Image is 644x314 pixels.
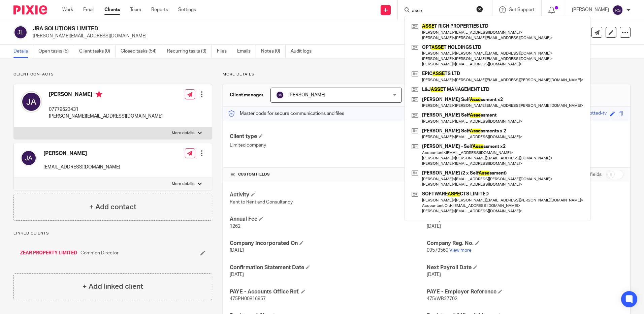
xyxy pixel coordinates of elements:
[230,272,244,277] span: [DATE]
[237,45,256,58] a: Emails
[217,45,232,58] a: Files
[230,133,426,140] h4: Client type
[80,250,119,256] span: Common Director
[83,6,94,13] a: Email
[13,72,212,77] p: Client contacts
[13,25,28,39] img: svg%3E
[476,6,483,12] button: Clear
[427,224,441,229] span: [DATE]
[121,45,162,58] a: Closed tasks (54)
[230,200,293,205] span: Rent to Rent and Consultancy
[167,45,212,58] a: Recurring tasks (3)
[21,91,42,113] img: svg%3E
[427,240,623,247] h4: Company Reg. No.
[130,6,141,13] a: Team
[230,191,426,198] h4: Activity
[427,272,441,277] span: [DATE]
[151,6,168,13] a: Reports
[230,240,426,247] h4: Company Incorporated On
[288,93,325,97] span: [PERSON_NAME]
[62,6,73,13] a: Work
[21,150,37,166] img: svg%3E
[427,248,448,253] span: 09573560
[13,231,212,236] p: Linked clients
[230,216,426,223] h4: Annual Fee
[230,248,244,253] span: [DATE]
[509,7,535,12] span: Get Support
[230,224,240,229] span: 1262
[572,6,609,13] p: [PERSON_NAME]
[13,5,47,14] img: Pixie
[449,248,472,253] a: View more
[535,110,607,118] div: amazing-cerulean-polka-dotted-tv
[33,33,539,39] p: [PERSON_NAME][EMAIL_ADDRESS][DOMAIN_NAME]
[230,172,426,177] h4: CUSTOM FIELDS
[276,91,284,99] img: svg%3E
[172,181,194,187] p: More details
[427,288,623,295] h4: PAYE - Employer Reference
[230,264,426,271] h4: Confirmation Statement Date
[223,72,631,77] p: More details
[261,45,286,58] a: Notes (0)
[230,296,266,301] span: 475PH00816957
[427,264,623,271] h4: Next Payroll Date
[172,130,194,136] p: More details
[612,5,623,15] img: svg%3E
[178,6,196,13] a: Settings
[230,142,426,149] p: Limited company
[291,45,317,58] a: Audit logs
[43,164,120,170] p: [EMAIL_ADDRESS][DOMAIN_NAME]
[43,150,120,157] h4: [PERSON_NAME]
[49,106,163,113] p: 07779623431
[13,45,33,58] a: Details
[411,8,472,14] input: Search
[427,296,457,301] span: 475/WB27702
[38,45,74,58] a: Open tasks (5)
[33,25,438,32] h2: JRA SOLUTIONS LIMITED
[20,250,77,256] a: ZEAR PROPERTY LIMITED
[230,288,426,295] h4: PAYE - Accounts Office Ref.
[79,45,116,58] a: Client tasks (0)
[230,92,264,98] h3: Client manager
[83,281,143,292] h4: + Add linked client
[228,110,344,117] p: Master code for secure communications and files
[104,6,120,13] a: Clients
[89,202,136,212] h4: + Add contact
[96,91,102,98] i: Primary
[49,91,163,99] h4: [PERSON_NAME]
[49,113,163,120] p: [PERSON_NAME][EMAIL_ADDRESS][DOMAIN_NAME]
